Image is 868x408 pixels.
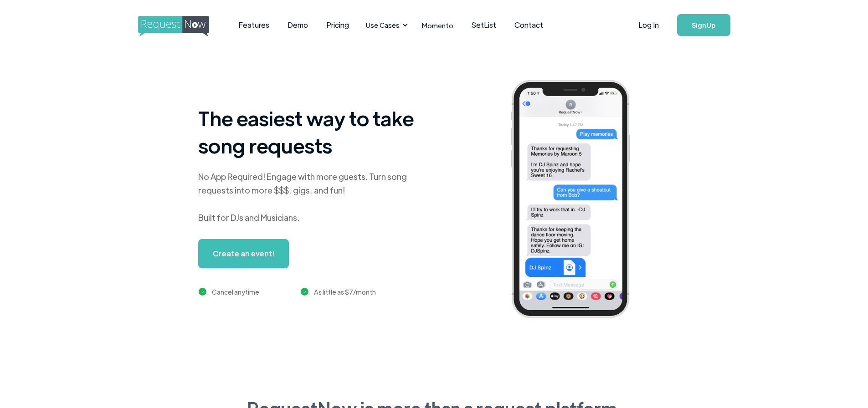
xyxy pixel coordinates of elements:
a: Create an event! [198,239,289,268]
div: As little as $7/month [314,286,376,297]
a: Demo [278,11,317,39]
img: requestnow logo [138,16,226,37]
a: SetList [462,11,505,39]
img: green checkmark [199,288,206,296]
img: contact card example [633,310,731,337]
a: Sign Up [677,14,730,36]
div: Use Cases [360,11,411,39]
a: home [138,16,206,34]
a: Features [229,11,278,39]
a: Momento [413,12,462,39]
div: No App Required! Engage with more guests. Turn song requests into more $$$, gigs, and fun! Built ... [198,170,426,224]
img: green checkmark [301,288,308,296]
a: Log In [629,9,668,41]
a: Contact [505,11,552,39]
a: Pricing [317,11,358,39]
img: venmo screenshot [633,281,731,308]
div: Use Cases [366,20,400,30]
div: Cancel anytime [212,286,259,297]
img: iphone screenshot [500,74,654,327]
h1: The easiest way to take song requests [198,104,426,159]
